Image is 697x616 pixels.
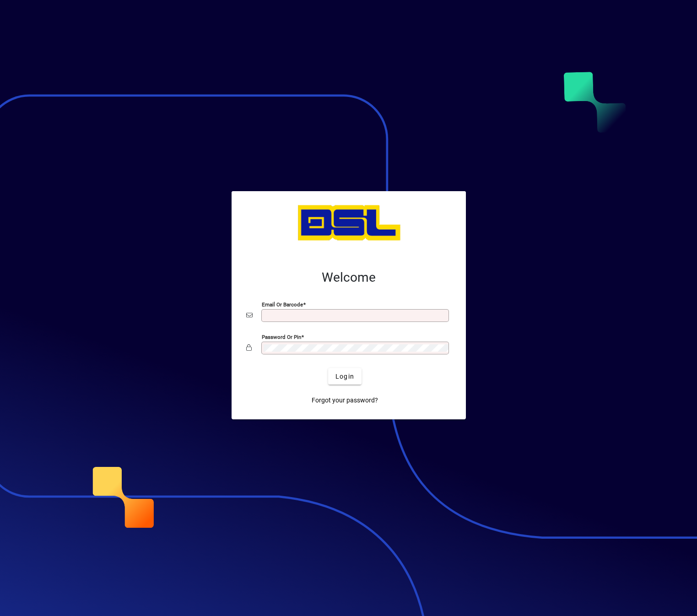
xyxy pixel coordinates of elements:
span: Login [335,372,354,381]
h2: Welcome [246,270,451,285]
mat-label: Email or Barcode [262,301,303,308]
button: Login [328,368,362,385]
mat-label: Password or Pin [262,334,301,340]
a: Forgot your password? [308,392,382,408]
span: Forgot your password? [312,396,378,405]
